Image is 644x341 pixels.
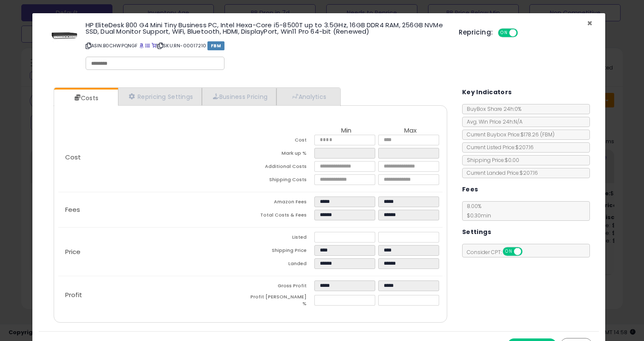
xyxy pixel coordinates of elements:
td: Gross Profit [250,280,314,294]
h5: Fees [462,184,478,195]
span: $0.30 min [463,212,491,219]
span: OFF [521,248,535,255]
a: Analytics [276,88,339,105]
td: Amazon Fees [250,197,314,210]
p: Profit [58,292,250,298]
td: Cost [250,135,314,148]
span: Shipping Price: $0.00 [463,156,519,164]
td: Mark up % [250,148,314,161]
span: OFF [517,29,530,37]
td: Shipping Price [250,245,314,258]
a: Your listing only [152,42,156,49]
h3: HP EliteDesk 800 G4 Mini Tiny Business PC, Intel Hexa-Core i5-8500T up to 3.5GHz, 16GB DDR4 RAM, ... [86,22,446,35]
p: Price [58,249,250,255]
th: Min [314,127,378,135]
td: Total Costs & Fees [250,210,314,223]
span: Consider CPT: [463,249,534,256]
a: Costs [54,90,117,107]
span: ( FBM ) [540,131,555,138]
p: ASIN: B0CHWPQNGF | SKU: RN-00017210 [86,39,446,52]
h5: Repricing: [459,29,493,36]
td: Profit [PERSON_NAME] % [250,294,314,309]
a: All offer listings [145,42,150,49]
span: FBM [207,41,224,50]
span: Current Listed Price: $207.16 [463,144,534,151]
span: ON [503,248,514,255]
span: 8.00 % [463,202,491,219]
td: Shipping Costs [250,174,314,188]
a: Repricing Settings [118,88,202,105]
a: BuyBox page [139,42,144,49]
span: Current Buybox Price: [463,131,555,138]
p: Cost [58,154,250,161]
a: Business Pricing [202,88,276,105]
span: × [587,17,592,29]
img: 31IxLk1-T3L._SL60_.jpg [52,22,77,47]
span: $178.26 [520,131,555,138]
h5: Key Indicators [462,87,512,98]
p: Fees [58,206,250,213]
span: Avg. Win Price 24h: N/A [463,118,523,125]
span: Current Landed Price: $207.16 [463,169,538,176]
h5: Settings [462,227,491,237]
span: BuyBox Share 24h: 0% [463,105,521,113]
span: ON [499,29,510,37]
td: Listed [250,232,314,245]
th: Max [378,127,442,135]
td: Additional Costs [250,161,314,174]
td: Landed [250,258,314,272]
